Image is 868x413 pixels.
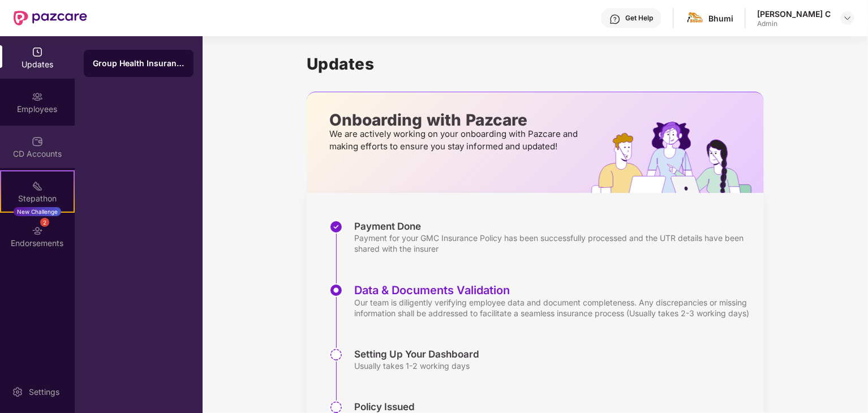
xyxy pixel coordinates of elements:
[354,220,753,233] div: Payment Done
[32,136,43,147] img: svg+xml;base64,PHN2ZyBpZD0iQ0RfQWNjb3VudHMiIGRhdGEtbmFtZT0iQ0QgQWNjb3VudHMiIHhtbG5zPSJodHRwOi8vd3...
[329,220,343,234] img: svg+xml;base64,PHN2ZyBpZD0iU3RlcC1Eb25lLTMyeDMyIiB4bWxucz0iaHR0cDovL3d3dy53My5vcmcvMjAwMC9zdmciIH...
[32,91,43,102] img: svg+xml;base64,PHN2ZyBpZD0iRW1wbG95ZWVzIiB4bWxucz0iaHR0cDovL3d3dy53My5vcmcvMjAwMC9zdmciIHdpZHRoPS...
[354,360,479,371] div: Usually takes 1-2 working days
[12,386,23,398] img: svg+xml;base64,PHN2ZyBpZD0iU2V0dGluZy0yMHgyMCIgeG1sbnM9Imh0dHA6Ly93d3cudzMub3JnLzIwMDAvc3ZnIiB3aW...
[1,193,74,204] div: Stepathon
[32,46,43,58] img: svg+xml;base64,PHN2ZyBpZD0iVXBkYXRlZCIgeG1sbnM9Imh0dHA6Ly93d3cudzMub3JnLzIwMDAvc3ZnIiB3aWR0aD0iMj...
[329,115,581,125] p: Onboarding with Pazcare
[757,19,831,28] div: Admin
[14,11,87,25] img: New Pazcare Logo
[32,180,43,192] img: svg+xml;base64,PHN2ZyB4bWxucz0iaHR0cDovL3d3dy53My5vcmcvMjAwMC9zdmciIHdpZHRoPSIyMSIgaGVpZ2h0PSIyMC...
[354,283,753,297] div: Data & Documents Validation
[843,14,852,23] img: svg+xml;base64,PHN2ZyBpZD0iRHJvcGRvd24tMzJ4MzIiIHhtbG5zPSJodHRwOi8vd3d3LnczLm9yZy8yMDAwL3N2ZyIgd2...
[354,401,474,413] div: Policy Issued
[307,54,764,74] h1: Updates
[14,207,61,216] div: New Challenge
[329,283,343,297] img: svg+xml;base64,PHN2ZyBpZD0iU3RlcC1BY3RpdmUtMzJ4MzIiIHhtbG5zPSJodHRwOi8vd3d3LnczLm9yZy8yMDAwL3N2Zy...
[40,218,49,227] div: 2
[329,128,581,153] p: We are actively working on your onboarding with Pazcare and making efforts to ensure you stay inf...
[757,8,831,19] div: [PERSON_NAME] C
[25,386,63,398] div: Settings
[354,233,753,254] div: Payment for your GMC Insurance Policy has been successfully processed and the UTR details have be...
[329,348,343,362] img: svg+xml;base64,PHN2ZyBpZD0iU3RlcC1QZW5kaW5nLTMyeDMyIiB4bWxucz0iaHR0cDovL3d3dy53My5vcmcvMjAwMC9zdm...
[687,10,703,27] img: bhumi%20(1).jpg
[625,14,653,23] div: Get Help
[32,225,43,236] img: svg+xml;base64,PHN2ZyBpZD0iRW5kb3JzZW1lbnRzIiB4bWxucz0iaHR0cDovL3d3dy53My5vcmcvMjAwMC9zdmciIHdpZH...
[708,13,733,24] div: Bhumi
[609,14,621,25] img: svg+xml;base64,PHN2ZyBpZD0iSGVscC0zMngzMiIgeG1sbnM9Imh0dHA6Ly93d3cudzMub3JnLzIwMDAvc3ZnIiB3aWR0aD...
[354,348,479,360] div: Setting Up Your Dashboard
[354,297,753,319] div: Our team is diligently verifying employee data and document completeness. Any discrepancies or mi...
[591,122,764,193] img: hrOnboarding
[93,58,184,69] div: Group Health Insurance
